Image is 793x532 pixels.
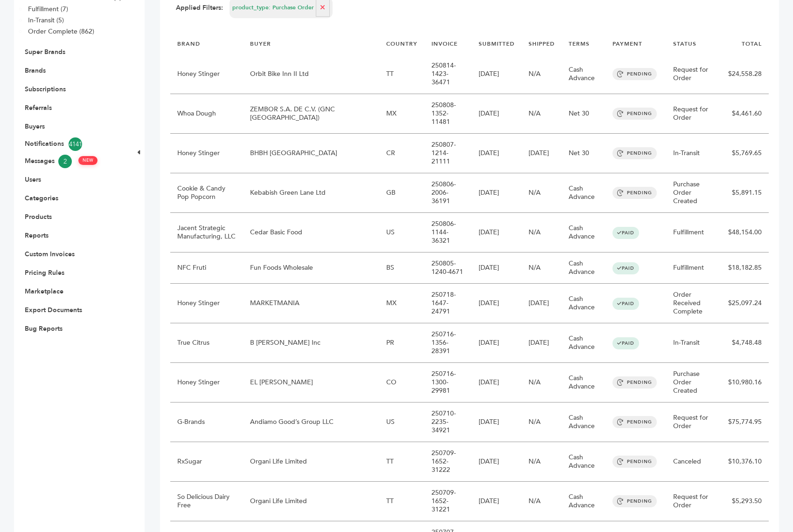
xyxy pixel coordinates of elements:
[379,284,424,323] td: MX
[612,298,639,310] span: PAID
[58,155,72,168] span: 2
[25,287,63,296] a: Marketplace
[243,442,379,482] td: Organi Life Limited
[424,363,472,402] td: 250716-1300-29981
[522,252,562,284] td: N/A
[522,55,562,94] td: N/A
[78,156,97,165] span: NEW
[25,122,45,131] a: Buyers
[472,173,522,213] td: [DATE]
[379,363,424,402] td: CO
[666,284,721,323] td: Order Received Complete
[612,337,639,349] span: PAID
[522,173,562,213] td: N/A
[666,94,721,134] td: Request for Order
[721,402,769,442] td: $75,774.95
[666,323,721,363] td: In-Transit
[666,134,721,173] td: In-Transit
[562,284,605,323] td: Cash Advance
[424,134,472,173] td: 250807-1214-21111
[431,40,458,48] a: INVOICE
[243,363,379,402] td: EL [PERSON_NAME]
[562,402,605,442] td: Cash Advance
[721,55,769,94] td: $24,558.28
[25,137,120,151] a: Notifications4141
[562,173,605,213] td: Cash Advance
[25,175,41,184] a: Users
[612,227,639,239] span: PAID
[379,442,424,482] td: TT
[379,173,424,213] td: GB
[424,94,472,134] td: 250808-1352-11481
[721,363,769,402] td: $10,980.16
[721,323,769,363] td: $4,748.48
[243,402,379,442] td: Andiamo Good’s Group LLC
[250,40,271,48] a: BUYER
[176,3,223,13] strong: Applied Filters:
[170,213,243,252] td: Jacent Strategic Manufacturing, LLC
[562,252,605,284] td: Cash Advance
[666,402,721,442] td: Request for Order
[666,363,721,402] td: Purchase Order Created
[170,442,243,482] td: RxSugar
[612,108,657,120] span: PENDING
[379,94,424,134] td: MX
[562,213,605,252] td: Cash Advance
[612,68,657,80] span: PENDING
[522,363,562,402] td: N/A
[25,194,58,203] a: Categories
[612,40,642,48] a: PAYMENT
[742,40,762,48] a: TOTAL
[25,231,49,240] a: Reports
[522,134,562,173] td: [DATE]
[170,55,243,94] td: Honey Stinger
[472,94,522,134] td: [DATE]
[379,402,424,442] td: US
[28,27,94,36] a: Order Complete (862)
[243,213,379,252] td: Cedar Basic Food
[424,442,472,482] td: 250709-1652-31222
[25,48,65,56] a: Super Brands
[25,268,64,277] a: Pricing Rules
[25,103,52,112] a: Referrals
[177,40,200,48] a: BRAND
[612,187,657,199] span: PENDING
[562,94,605,134] td: Net 30
[379,213,424,252] td: US
[25,250,75,259] a: Custom Invoices
[25,324,63,333] a: Bug Reports
[170,94,243,134] td: Whoa Dough
[721,173,769,213] td: $5,891.15
[529,40,555,48] a: SHIPPED
[612,262,639,274] span: PAID
[721,134,769,173] td: $5,769.65
[721,252,769,284] td: $18,182.85
[562,442,605,482] td: Cash Advance
[472,363,522,402] td: [DATE]
[386,40,417,48] a: COUNTRY
[424,252,472,284] td: 250805-1240-4671
[170,252,243,284] td: NFC Fruti
[472,442,522,482] td: [DATE]
[472,134,522,173] td: [DATE]
[243,323,379,363] td: B [PERSON_NAME] Inc
[170,363,243,402] td: Honey Stinger
[612,147,657,159] span: PENDING
[562,363,605,402] td: Cash Advance
[243,482,379,521] td: Organi Life Limited
[479,40,515,48] a: SUBMITTED
[522,94,562,134] td: N/A
[379,482,424,521] td: TT
[721,442,769,482] td: $10,376.10
[424,55,472,94] td: 250814-1423-36471
[666,55,721,94] td: Request for Order
[25,306,82,314] a: Export Documents
[243,55,379,94] td: Orbit Bike Inn II Ltd
[424,284,472,323] td: 250718-1647-24791
[612,416,657,428] span: PENDING
[522,402,562,442] td: N/A
[243,94,379,134] td: ZEMBOR S.A. DE C.V. (GNC [GEOGRAPHIC_DATA])
[424,173,472,213] td: 250806-2006-36191
[424,402,472,442] td: 250710-2235-34921
[569,40,590,48] a: TERMS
